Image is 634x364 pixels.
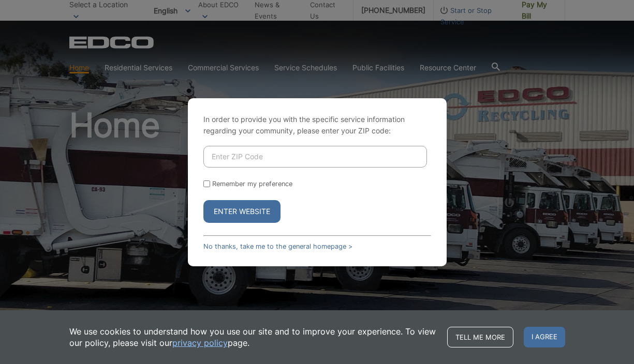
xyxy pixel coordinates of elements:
a: Tell me more [447,327,513,347]
a: privacy policy [172,337,228,348]
p: We use cookies to understand how you use our site and to improve your experience. To view our pol... [69,326,437,348]
label: Remember my preference [212,180,292,188]
button: Enter Website [203,200,281,223]
input: Enter ZIP Code [203,146,427,168]
p: In order to provide you with the specific service information regarding your community, please en... [203,114,431,136]
span: I agree [524,327,565,347]
a: No thanks, take me to the general homepage > [203,242,352,250]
